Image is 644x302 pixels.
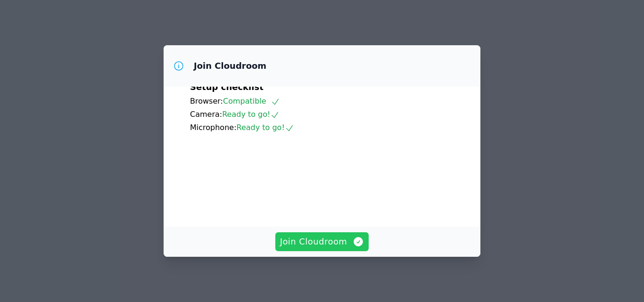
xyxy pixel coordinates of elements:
span: Browser: [190,97,223,106]
span: Ready to go! [237,123,294,132]
span: Compatible [223,97,280,106]
span: Camera: [190,110,222,119]
span: Join Cloudroom [280,235,364,248]
span: Ready to go! [222,110,280,119]
span: Setup checklist [190,82,264,92]
button: Join Cloudroom [275,232,369,251]
span: Microphone: [190,123,237,132]
h3: Join Cloudroom [194,60,266,72]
